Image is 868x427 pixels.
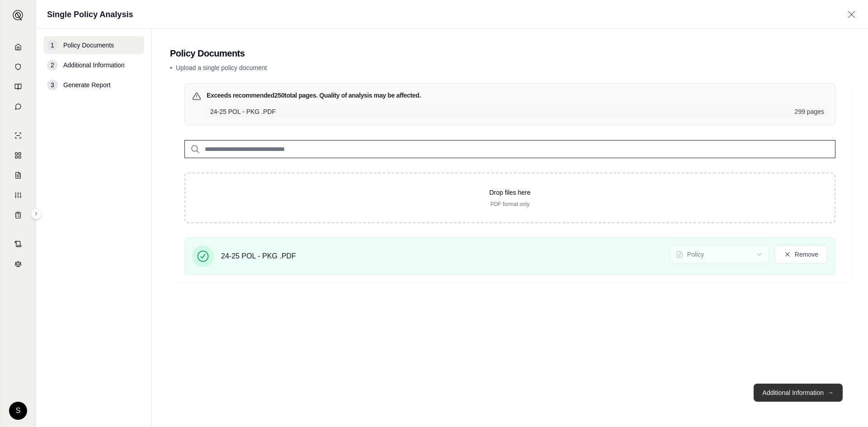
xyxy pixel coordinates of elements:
div: S [9,402,27,420]
span: • [170,64,172,71]
a: Policy Comparisons [6,146,30,164]
div: 3 [47,80,58,90]
h3: Exceeds recommended 250 total pages. Quality of analysis may be affected. [207,91,421,100]
a: Prompt Library [6,78,30,96]
span: 24-25 POL - PKG .PDF [221,251,296,262]
span: Policy Documents [63,41,114,50]
button: Additional Information→ [754,384,843,402]
span: 299 pages [795,107,824,116]
h1: Single Policy Analysis [47,8,133,21]
a: Home [6,38,30,56]
a: Custom Report [6,186,30,204]
p: PDF format only [200,201,820,208]
a: Contract Analysis [6,235,30,253]
a: Claim Coverage [6,166,30,184]
span: 24-25 POL - PKG .PDF [210,107,789,116]
a: Documents Vault [6,58,30,76]
button: Expand sidebar [9,6,27,24]
div: 1 [47,40,58,51]
img: Expand sidebar [13,10,24,21]
a: Single Policy [6,127,30,145]
div: 2 [47,60,58,70]
button: Remove [774,245,828,263]
span: Generate Report [63,80,110,89]
a: Coverage Table [6,206,30,224]
span: Additional Information [63,61,124,70]
h2: Policy Documents [170,47,850,60]
button: Expand sidebar [31,208,42,219]
a: Legal Search Engine [6,255,30,273]
span: Upload a single policy document [176,64,267,71]
span: → [827,388,834,397]
a: Chat [6,98,30,116]
p: Drop files here [200,188,820,197]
